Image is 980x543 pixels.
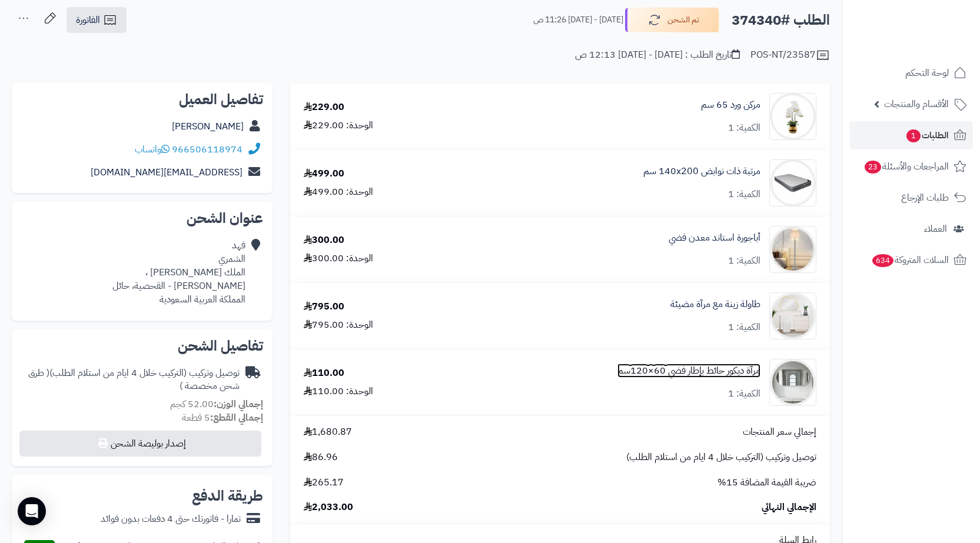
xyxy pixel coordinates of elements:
[770,359,816,406] img: 1753183096-1-90x90.jpg
[849,184,973,212] a: طلبات الإرجاع
[750,48,830,62] div: POS-NT/23587
[304,476,344,489] span: 265.17
[304,167,344,181] div: 499.00
[67,7,127,33] a: الفاتورة
[135,142,170,156] a: واتساب
[304,425,352,439] span: 1,680.87
[76,13,100,27] span: الفاتورة
[643,165,760,178] a: مرتبة ذات نوابض 140x200 سم
[304,367,344,380] div: 110.00
[884,96,949,112] span: الأقسام والمنتجات
[743,425,816,439] span: إجمالي سعر المنتجات
[762,501,816,514] span: الإجمالي النهائي
[626,451,816,464] span: توصيل وتركيب (التركيب خلال 4 ايام من استلام الطلب)
[770,226,816,273] img: 1736343933-220202011213-90x90.jpg
[617,364,760,378] a: مرآة ديكور حائط بإطار فضي 60×120سم
[728,188,760,201] div: الكمية: 1
[849,152,973,181] a: المراجعات والأسئلة23
[670,298,760,311] a: طاولة زينة مع مرآة مضيئة
[91,165,242,179] a: [EMAIL_ADDRESS][DOMAIN_NAME]
[304,501,353,514] span: 2,033.00
[728,387,760,401] div: الكمية: 1
[849,215,973,243] a: العملاء
[21,92,263,106] h2: تفاصيل العميل
[304,101,344,114] div: 229.00
[170,397,263,411] small: 52.00 كجم
[304,385,373,398] div: الوحدة: 110.00
[728,321,760,334] div: الكمية: 1
[905,127,949,144] span: الطلبات
[533,14,623,26] small: [DATE] - [DATE] 11:26 ص
[304,234,344,247] div: 300.00
[770,93,816,140] img: 1667219513-110301010317-90x90.png
[732,8,830,32] h2: الطلب #374340
[863,158,949,175] span: المراجعات والأسئلة
[304,252,373,265] div: الوحدة: 300.00
[905,65,949,81] span: لوحة التحكم
[101,512,241,526] div: تمارا - فاتورتك حتى 4 دفعات بدون فوائد
[924,221,947,237] span: العملاء
[849,59,973,87] a: لوحة التحكم
[18,497,46,525] div: Open Intercom Messenger
[770,292,816,339] img: 1752151858-1-90x90.jpg
[872,254,893,267] span: 634
[21,211,263,225] h2: عنوان الشحن
[21,339,263,353] h2: تفاصيل الشحن
[669,231,760,245] a: أباجورة استاند معدن فضي
[21,367,240,394] div: توصيل وتركيب (التركيب خلال 4 ايام من استلام الطلب)
[112,239,245,306] div: فهد الشمري الملك [PERSON_NAME] ، [PERSON_NAME] - القحصية، حائل المملكة العربية السعودية
[214,397,263,411] strong: إجمالي الوزن:
[871,252,949,268] span: السلات المتروكة
[575,48,740,62] div: تاريخ الطلب : [DATE] - [DATE] 12:13 ص
[304,318,373,332] div: الوحدة: 795.00
[906,129,921,142] span: 1
[728,121,760,135] div: الكمية: 1
[172,142,242,156] a: 966506118974
[901,189,949,206] span: طلبات الإرجاع
[770,159,816,206] img: 1702551583-26-90x90.jpg
[182,411,263,425] small: 5 قطعة
[304,300,344,314] div: 795.00
[28,366,240,394] span: ( طرق شحن مخصصة )
[625,8,719,32] button: تم الشحن
[717,476,816,489] span: ضريبة القيمة المضافة 15%
[172,119,244,134] a: [PERSON_NAME]
[849,246,973,274] a: السلات المتروكة634
[210,411,263,425] strong: إجمالي القطع:
[304,119,373,132] div: الوحدة: 229.00
[701,98,760,112] a: مركن ورد 65 سم
[728,254,760,268] div: الكمية: 1
[304,185,373,199] div: الوحدة: 499.00
[192,489,263,503] h2: طريقة الدفع
[865,161,881,174] span: 23
[19,431,261,457] button: إصدار بوليصة الشحن
[304,451,338,464] span: 86.96
[849,121,973,149] a: الطلبات1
